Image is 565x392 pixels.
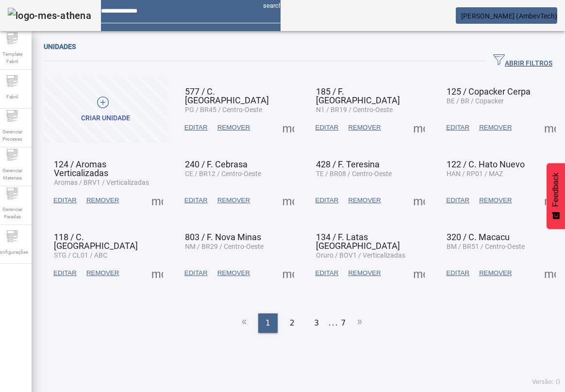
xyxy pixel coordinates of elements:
[348,196,381,205] span: REMOVER
[217,123,250,132] span: REMOVER
[49,192,82,209] button: EDITAR
[180,119,213,136] button: EDITAR
[447,232,510,242] span: 320 / C. Macacu
[316,196,339,205] span: EDITAR
[474,192,516,209] button: REMOVER
[3,90,21,103] span: Fabril
[541,119,559,136] button: Mais
[410,192,428,209] button: Mais
[551,173,560,207] span: Feedback
[217,268,250,278] span: REMOVER
[149,264,166,282] button: Mais
[316,86,400,105] span: 185 / F. [GEOGRAPHIC_DATA]
[446,268,469,278] span: EDITAR
[348,268,381,278] span: REMOVER
[316,232,400,251] span: 134 / F. Latas [GEOGRAPHIC_DATA]
[541,192,559,209] button: Mais
[213,119,255,136] button: REMOVER
[446,196,469,205] span: EDITAR
[441,264,474,282] button: EDITAR
[180,264,213,282] button: EDITAR
[53,268,77,278] span: EDITAR
[185,170,261,178] span: CE / BR12 / Centro-Oeste
[447,170,503,178] span: HAN / RP01 / MAZ
[185,232,261,242] span: 803 / F. Nova Minas
[474,119,516,136] button: REMOVER
[479,196,512,205] span: REMOVER
[54,159,108,178] span: 124 / Aromas Verticalizadas
[290,317,295,329] span: 2
[53,196,77,205] span: EDITAR
[213,192,255,209] button: REMOVER
[86,268,119,278] span: REMOVER
[44,77,167,143] button: Criar unidade
[316,159,380,169] span: 428 / F. Teresina
[184,123,208,132] span: EDITAR
[341,313,346,333] li: 7
[311,119,344,136] button: EDITAR
[185,86,269,105] span: 577 / C. [GEOGRAPHIC_DATA]
[441,119,474,136] button: EDITAR
[81,114,130,123] div: Criar unidade
[280,119,297,136] button: Mais
[217,196,250,205] span: REMOVER
[44,43,76,50] span: Unidades
[8,8,91,23] img: logo-mes-athena
[461,12,557,20] span: [PERSON_NAME] (AmbevTech)
[49,264,82,282] button: EDITAR
[343,119,385,136] button: REMOVER
[311,264,344,282] button: EDITAR
[213,264,255,282] button: REMOVER
[54,232,138,251] span: 118 / C. [GEOGRAPHIC_DATA]
[343,192,385,209] button: REMOVER
[447,159,525,169] span: 122 / C. Hato Nuevo
[314,317,319,329] span: 3
[82,192,124,209] button: REMOVER
[280,192,297,209] button: Mais
[280,264,297,282] button: Mais
[479,123,512,132] span: REMOVER
[86,196,119,205] span: REMOVER
[316,123,339,132] span: EDITAR
[446,123,469,132] span: EDITAR
[474,264,516,282] button: REMOVER
[180,192,213,209] button: EDITAR
[410,119,428,136] button: Mais
[184,196,208,205] span: EDITAR
[149,192,166,209] button: Mais
[479,268,512,278] span: REMOVER
[541,264,559,282] button: Mais
[485,52,560,70] button: ABRIR FILTROS
[547,163,565,229] button: Feedback - Mostrar pesquisa
[343,264,385,282] button: REMOVER
[447,243,525,250] span: BM / BR51 / Centro-Oeste
[311,192,344,209] button: EDITAR
[441,192,474,209] button: EDITAR
[348,123,381,132] span: REMOVER
[316,170,392,178] span: TE / BR08 / Centro-Oeste
[185,159,248,169] span: 240 / F. Cebrasa
[82,264,124,282] button: REMOVER
[184,268,208,278] span: EDITAR
[329,313,338,333] li: ...
[532,378,560,385] span: Versão: ()
[185,243,264,250] span: NM / BR29 / Centro-Oeste
[410,264,428,282] button: Mais
[447,86,531,97] span: 125 / Copacker Cerpa
[447,97,504,105] span: BE / BR / Copacker
[316,268,339,278] span: EDITAR
[493,54,552,68] span: ABRIR FILTROS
